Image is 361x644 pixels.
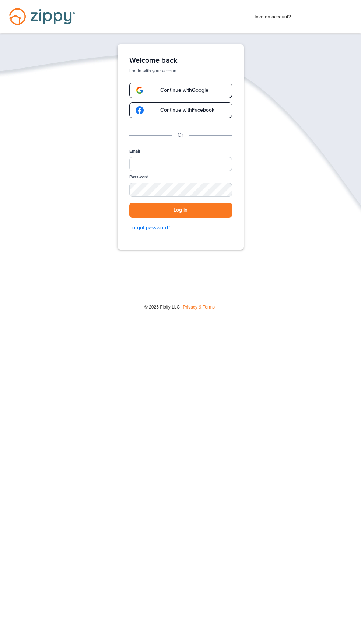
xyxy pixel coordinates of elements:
[129,83,232,98] a: google-logoContinue withGoogle
[129,68,232,74] p: Log in with your account.
[129,56,232,65] h1: Welcome back
[129,157,232,171] input: Email
[129,174,148,180] label: Password
[129,183,232,197] input: Password
[136,86,144,94] img: google-logo
[129,148,140,154] label: Email
[129,203,232,218] button: Log in
[153,88,208,93] span: Continue with Google
[129,224,232,232] a: Forgot password?
[144,304,180,310] span: © 2025 Floify LLC
[252,9,291,21] span: Have an account?
[183,304,215,310] a: Privacy & Terms
[153,108,214,113] span: Continue with Facebook
[129,102,232,118] a: google-logoContinue withFacebook
[136,106,144,114] img: google-logo
[178,131,183,139] p: Or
